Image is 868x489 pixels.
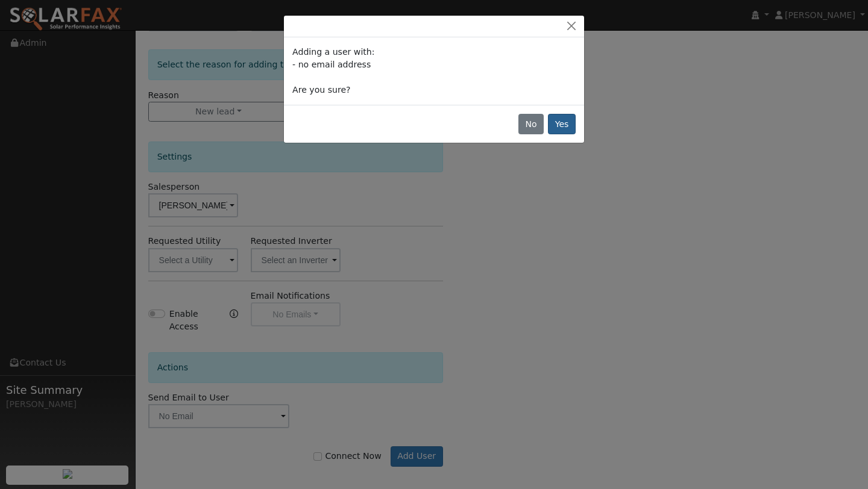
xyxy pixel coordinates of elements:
[292,47,374,57] span: Adding a user with:
[292,60,371,69] span: - no email address
[563,20,580,33] button: Close
[518,114,544,134] button: No
[292,85,350,95] span: Are you sure?
[548,114,576,134] button: Yes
